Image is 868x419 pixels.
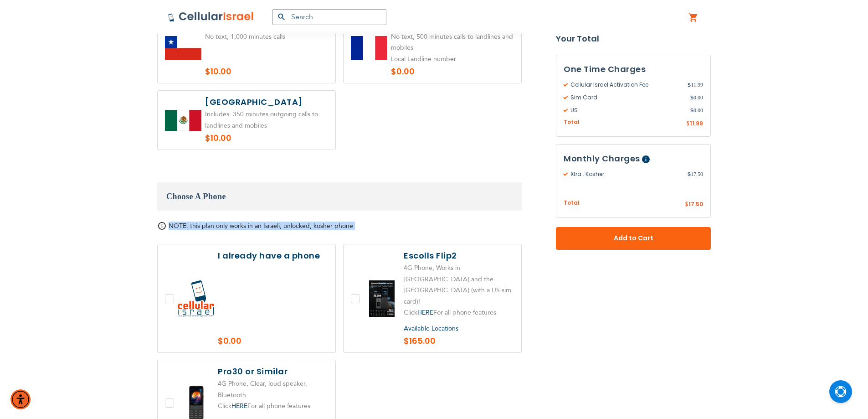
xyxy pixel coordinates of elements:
[564,93,690,102] span: Sim Card
[690,93,703,102] span: 0.00
[556,227,711,250] button: Add to Cart
[685,201,688,209] span: $
[690,106,703,114] span: 0.00
[166,192,226,201] span: Choose A Phone
[564,106,690,114] span: US
[564,199,580,208] span: Total
[564,62,703,76] h3: One Time Charges
[556,32,711,46] strong: Your Total
[272,9,386,25] input: Search
[586,234,681,243] span: Add to Cart
[686,120,690,128] span: $
[169,222,353,230] span: NOTE: this plan only works in an Israeli, unlocked, kosher phone
[690,119,703,127] span: 11.99
[688,81,703,89] span: 11.99
[231,402,247,410] a: HERE
[10,389,31,409] div: Accessibility Menu
[564,81,688,89] span: Cellular Israel Activation Fee
[404,324,458,333] a: Available Locations
[688,81,691,89] span: $
[564,153,640,165] span: Monthly Charges
[642,156,650,164] span: Help
[564,171,688,179] span: Xtra : Kosher
[417,308,433,317] a: HERE
[564,118,580,127] span: Total
[688,171,691,179] span: $
[688,171,703,179] span: 17.50
[688,201,703,208] span: 17.50
[690,93,693,102] span: $
[168,11,254,22] img: Cellular Israel Logo
[690,106,693,114] span: $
